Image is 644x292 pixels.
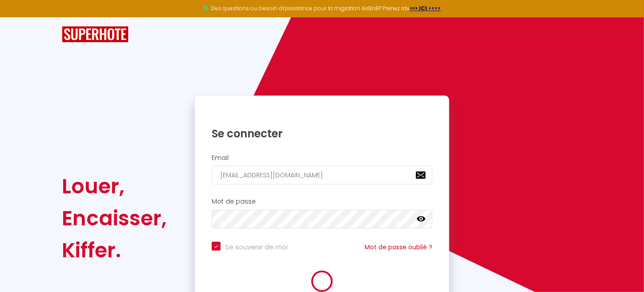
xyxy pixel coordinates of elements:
h1: Se connecter [212,127,432,140]
h2: Mot de passe [212,198,432,205]
div: Louer, [62,170,167,202]
a: Mot de passe oublié ? [365,243,432,252]
div: Kiffer. [62,234,167,266]
a: >>> ICI <<<< [410,4,441,12]
img: SuperHote logo [62,26,129,43]
div: Encaisser, [62,202,167,234]
h2: Email [212,154,432,162]
input: Ton Email [212,166,432,184]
